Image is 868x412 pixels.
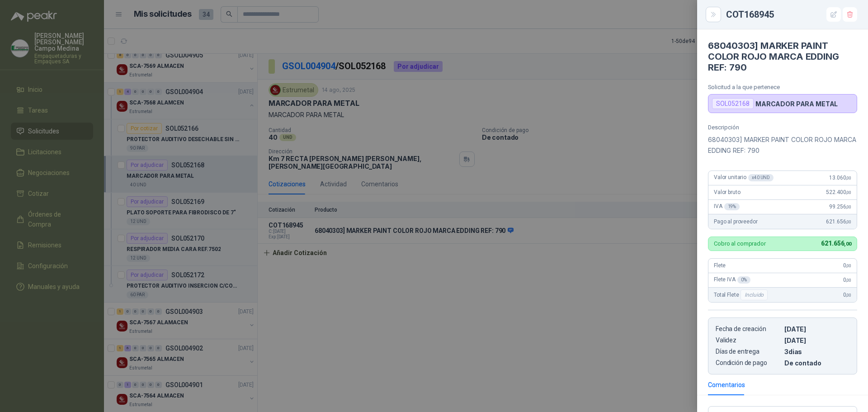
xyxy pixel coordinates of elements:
[724,203,740,210] div: 19 %
[844,241,851,247] span: ,00
[829,204,851,210] span: 99.256
[826,218,851,225] span: 621.656
[784,359,849,367] p: De contado
[846,278,851,283] span: ,00
[829,175,851,181] span: 13.060
[843,277,851,283] span: 0
[846,175,851,180] span: ,00
[716,325,781,333] p: Fecha de creación
[846,190,851,195] span: ,00
[708,134,857,156] p: 68040303] MARKER PAINT COLOR ROJO MARCA EDDING REF: 790
[741,289,768,300] div: Incluido
[846,204,851,209] span: ,00
[714,189,740,195] span: Valor bruto
[737,276,750,284] div: 0 %
[714,218,758,225] span: Pago al proveedor
[714,262,726,269] span: Flete
[748,174,774,181] div: x 40 UND
[712,98,754,109] div: SOL052168
[843,292,851,298] span: 0
[821,240,851,247] span: 621.656
[716,359,781,367] p: Condición de pago
[708,40,857,73] h4: 68040303] MARKER PAINT COLOR ROJO MARCA EDDING REF: 790
[846,263,851,268] span: ,00
[846,219,851,224] span: ,00
[708,9,719,20] button: Close
[755,100,838,108] p: MARCADOR PARA METAL
[843,262,851,269] span: 0
[784,348,849,355] p: 3 dias
[708,380,745,390] div: Comentarios
[714,174,774,181] span: Valor unitario
[826,189,851,195] span: 522.400
[716,348,781,355] p: Días de entrega
[714,203,740,210] span: IVA
[714,276,750,284] span: Flete IVA
[726,7,857,22] div: COT168945
[784,325,849,333] p: [DATE]
[708,124,857,131] p: Descripción
[714,289,769,300] span: Total Flete
[714,241,766,246] p: Cobro al comprador
[846,293,851,298] span: ,00
[708,84,857,90] p: Solicitud a la que pertenece
[716,336,781,344] p: Validez
[784,336,849,344] p: [DATE]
